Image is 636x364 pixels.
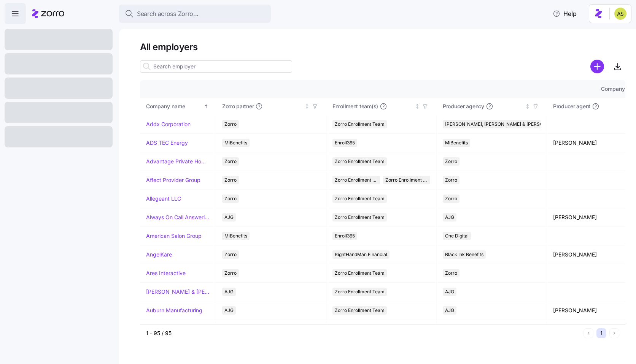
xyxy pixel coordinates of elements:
button: Next page [609,328,619,338]
span: Enroll365 [335,232,355,240]
span: AJG [224,213,234,222]
span: Zorro [224,250,237,259]
a: Ares Interactive [146,269,186,277]
button: Previous page [584,328,593,338]
span: AJG [445,288,454,296]
span: Zorro Enrollment Team [335,306,385,315]
span: Zorro partner [222,103,254,110]
span: Zorro Enrollment Team [335,269,385,277]
a: Affect Provider Group [146,176,200,184]
span: AJG [224,306,234,315]
span: Search across Zorro... [137,9,199,19]
a: Allegeant LLC [146,195,181,203]
div: 1 - 95 / 95 [146,329,580,337]
span: Zorro Enrollment Team [335,288,385,296]
span: Zorro [224,120,237,128]
span: Zorro [224,176,237,184]
span: AJG [445,213,454,222]
svg: add icon [590,60,604,73]
span: AJG [445,306,454,315]
button: 1 [596,328,606,338]
span: Zorro Enrollment Experts [385,176,428,184]
div: Not sorted [525,104,530,109]
a: Always On Call Answering Service [146,214,210,221]
span: Producer agency [443,103,484,110]
a: Addx Corporation [146,120,191,128]
img: 2a591ca43c48773f1b6ab43d7a2c8ce9 [614,8,626,20]
span: One Digital [445,232,469,240]
h1: All employers [140,41,625,53]
span: Help [553,9,577,18]
th: Enrollment team(s)Not sorted [326,98,437,115]
span: Zorro Enrollment Team [335,157,385,166]
div: Company name [146,102,202,111]
span: Zorro Enrollment Team [335,176,378,184]
span: RightHandMan Financial [335,250,387,259]
span: Zorro [445,269,457,277]
a: American Salon Group [146,232,202,240]
span: Zorro [224,195,237,203]
span: Black Ink Benefits [445,250,483,259]
span: Zorro [445,195,457,203]
a: ADS TEC Energy [146,139,188,147]
div: Not sorted [415,104,420,109]
th: Zorro partnerNot sorted [216,98,326,115]
span: Producer agent [553,103,590,110]
th: Company nameSorted ascending [140,98,216,115]
span: Zorro Enrollment Team [335,195,385,203]
div: Not sorted [304,104,310,109]
span: Enroll365 [335,139,355,147]
span: MiBenefits [445,139,468,147]
span: Zorro Enrollment Team [335,213,385,222]
div: Sorted ascending [204,104,209,109]
a: Auburn Manufacturing [146,307,202,314]
span: Zorro Enrollment Team [335,120,385,128]
span: Zorro [224,269,237,277]
th: Producer agencyNot sorted [437,98,547,115]
input: Search employer [140,60,292,73]
span: Zorro [224,157,237,166]
button: Help [547,6,583,21]
span: Zorro [445,176,457,184]
span: MiBenefits [224,232,247,240]
span: AJG [224,288,234,296]
a: [PERSON_NAME] & [PERSON_NAME]'s [146,288,210,296]
span: Zorro [445,157,457,166]
span: [PERSON_NAME], [PERSON_NAME] & [PERSON_NAME] [445,120,563,128]
span: MiBenefits [224,139,247,147]
span: Enrollment team(s) [332,103,378,110]
button: Search across Zorro... [119,5,271,23]
a: AngelKare [146,251,172,258]
a: Advantage Private Home Care [146,158,210,165]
